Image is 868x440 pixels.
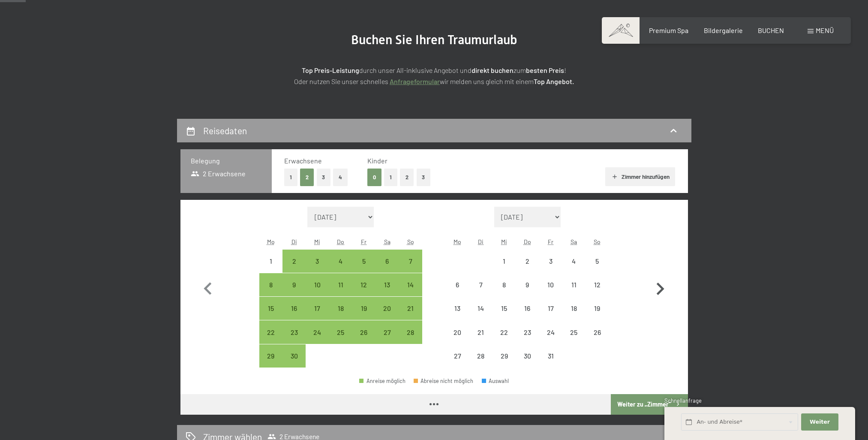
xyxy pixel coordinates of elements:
[517,329,538,350] div: 23
[353,258,375,279] div: 5
[447,353,468,374] div: 27
[493,297,516,320] div: Anreise nicht möglich
[375,250,399,273] div: Anreise möglich
[516,273,539,296] div: Anreise nicht möglich
[306,297,329,320] div: Anreise möglich
[191,156,261,166] h3: Belegung
[259,250,282,273] div: Mon Sep 01 2025
[259,273,282,296] div: Mon Sep 08 2025
[704,26,743,34] a: Bildergalerie
[586,273,609,296] div: Sun Oct 12 2025
[548,238,553,245] abbr: Freitag
[259,344,282,368] div: Anreise möglich
[562,273,586,296] div: Anreise nicht möglich
[501,238,507,245] abbr: Mittwoch
[329,250,352,273] div: Anreise möglich
[376,329,398,350] div: 27
[539,344,562,368] div: Fri Oct 31 2025
[801,413,838,431] button: Weiter
[283,281,305,303] div: 9
[259,297,282,320] div: Mon Sep 15 2025
[329,320,352,344] div: Thu Sep 25 2025
[283,305,305,326] div: 16
[539,320,562,344] div: Anreise nicht möglich
[260,258,282,279] div: 1
[282,344,306,368] div: Anreise möglich
[664,397,702,404] span: Schnellanfrage
[314,238,320,245] abbr: Mittwoch
[195,207,220,368] button: Vorheriger Monat
[302,66,359,74] strong: Top Preis-Leistung
[351,32,517,47] span: Buchen Sie Ihren Traumurlaub
[586,258,608,279] div: 5
[330,258,351,279] div: 4
[399,250,422,273] div: Sun Sep 07 2025
[284,169,297,186] button: 1
[352,250,375,273] div: Anreise möglich
[306,320,329,344] div: Wed Sep 24 2025
[399,258,421,279] div: 7
[306,297,329,320] div: Wed Sep 17 2025
[539,297,562,320] div: Fri Oct 17 2025
[375,320,399,344] div: Sat Sep 27 2025
[259,273,282,296] div: Anreise möglich
[259,297,282,320] div: Anreise möglich
[472,66,514,74] strong: direkt buchen
[539,250,562,273] div: Anreise nicht möglich
[446,320,469,344] div: Mon Oct 20 2025
[400,169,414,186] button: 2
[329,320,352,344] div: Anreise möglich
[563,281,585,303] div: 11
[282,250,306,273] div: Anreise möglich
[375,250,399,273] div: Sat Sep 06 2025
[563,258,585,279] div: 4
[306,281,328,303] div: 10
[482,378,509,384] div: Auswahl
[562,250,586,273] div: Anreise nicht möglich
[469,273,493,296] div: Anreise nicht möglich
[470,353,492,374] div: 28
[306,273,329,296] div: Anreise möglich
[376,305,398,326] div: 20
[758,26,784,34] span: BUCHEN
[517,353,538,374] div: 30
[586,250,609,273] div: Anreise nicht möglich
[540,329,561,350] div: 24
[337,238,344,245] abbr: Donnerstag
[469,320,493,344] div: Tue Oct 21 2025
[306,305,328,326] div: 17
[493,281,515,303] div: 8
[539,250,562,273] div: Fri Oct 03 2025
[306,329,328,350] div: 24
[282,297,306,320] div: Tue Sep 16 2025
[282,320,306,344] div: Anreise möglich
[446,273,469,296] div: Anreise nicht möglich
[333,169,348,186] button: 4
[399,320,422,344] div: Anreise möglich
[330,305,351,326] div: 18
[605,167,675,186] button: Zimmer hinzufügen
[586,250,609,273] div: Sun Oct 05 2025
[493,273,516,296] div: Wed Oct 08 2025
[352,297,375,320] div: Fri Sep 19 2025
[649,26,688,34] a: Premium Spa
[571,238,577,245] abbr: Samstag
[469,297,493,320] div: Anreise nicht möglich
[329,297,352,320] div: Anreise möglich
[390,77,440,85] a: Anfrageformular
[399,273,422,296] div: Sun Sep 14 2025
[407,238,414,245] abbr: Sonntag
[317,169,331,186] button: 3
[306,273,329,296] div: Wed Sep 10 2025
[220,65,649,87] p: durch unser All-inklusive Angebot und zum ! Oder nutzen Sie unser schnelles wir melden uns gleich...
[493,250,516,273] div: Wed Oct 01 2025
[493,258,515,279] div: 1
[306,320,329,344] div: Anreise möglich
[810,418,830,426] span: Weiter
[469,344,493,368] div: Tue Oct 28 2025
[282,320,306,344] div: Tue Sep 23 2025
[648,207,673,368] button: Nächster Monat
[469,297,493,320] div: Tue Oct 14 2025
